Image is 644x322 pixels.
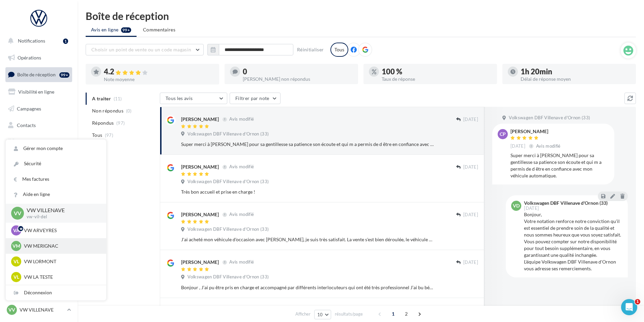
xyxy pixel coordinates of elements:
[24,227,98,234] p: VW ARVEYRES
[295,311,311,317] span: Afficher
[143,26,175,33] span: Commentaires
[11,18,16,23] img: website_grey.svg
[24,243,98,249] p: VW MERIGNAC
[166,95,193,101] span: Tous les avis
[11,11,16,16] img: logo_orange.svg
[524,201,608,205] div: Volkswagen DBF Villenave d'Ornon (33)
[4,34,71,48] button: Notifications 1
[13,258,19,265] span: VL
[330,43,348,57] div: Tous
[243,77,353,81] div: [PERSON_NAME] non répondus
[243,68,353,75] div: 0
[4,85,74,99] a: Visibilité en ligne
[63,39,68,44] div: 1
[500,131,506,138] span: cp
[521,77,631,81] div: Délai de réponse moyen
[382,68,492,75] div: 100 %
[17,105,41,111] span: Campagnes
[104,77,214,82] div: Note moyenne
[8,306,15,313] span: VV
[510,129,562,134] div: [PERSON_NAME]
[77,39,82,45] img: tab_keywords_by_traffic_grey.svg
[510,143,525,149] span: [DATE]
[24,274,98,280] p: VW LA TESTE
[4,51,74,65] a: Opérations
[24,258,98,265] p: VW LORMONT
[35,40,52,44] div: Domaine
[181,236,434,243] div: J'ai acheté mon véhicule d'occasion avec [PERSON_NAME], je suis très satisfait. La vente s'est bi...
[4,118,74,132] a: Contacts
[19,11,33,16] div: v 4.0.25
[536,143,561,149] span: Avis modifié
[509,115,590,121] span: Volkswagen DBF Villenave d'Ornon (33)
[181,211,219,218] div: [PERSON_NAME]
[621,299,637,315] iframe: Intercom live chat
[229,212,254,217] span: Avis modifié
[463,212,478,218] span: [DATE]
[181,259,219,266] div: [PERSON_NAME]
[229,259,254,265] span: Avis modifié
[4,67,74,82] a: Boîte de réception99+
[86,44,204,55] button: Choisir un point de vente ou un code magasin
[521,68,631,75] div: 1h 20min
[6,156,106,171] a: Sécurité
[6,172,106,187] a: Mes factures
[229,164,254,170] span: Avis modifié
[84,40,103,44] div: Mots-clés
[294,46,327,54] button: Réinitialiser
[6,141,106,156] a: Gérer mon compte
[27,206,95,214] p: VW VILLENAVE
[513,202,520,209] span: VD
[12,243,20,249] span: VM
[463,117,478,123] span: [DATE]
[524,211,622,272] div: Bonjour, Votre notation renforce notre conviction qu'il est essentiel de prendre soin de la quali...
[92,132,102,139] span: Tous
[27,214,95,220] p: vw-vil-del
[314,310,331,319] button: 10
[105,132,113,138] span: (97)
[401,308,412,319] span: 2
[187,274,269,280] span: Volkswagen DBF Villenave d'Ornon (33)
[13,227,20,234] span: VA
[126,108,132,114] span: (0)
[229,117,254,122] span: Avis modifié
[635,299,640,304] span: 1
[187,131,269,137] span: Volkswagen DBF Villenave d'Ornon (33)
[13,274,19,280] span: VL
[104,68,214,76] div: 4.2
[524,206,539,210] span: [DATE]
[5,303,72,316] a: VV VW VILLENAVE
[317,312,323,317] span: 10
[17,122,36,128] span: Contacts
[382,77,492,81] div: Taux de réponse
[181,116,219,123] div: [PERSON_NAME]
[116,120,125,126] span: (97)
[18,55,41,60] span: Opérations
[463,164,478,170] span: [DATE]
[92,120,114,126] span: Répondus
[187,179,269,185] span: Volkswagen DBF Villenave d'Ornon (33)
[4,135,74,149] a: Médiathèque
[18,89,54,95] span: Visibilité en ligne
[18,38,45,44] span: Notifications
[181,189,434,195] div: Très bon accueil et prise en charge !
[4,102,74,116] a: Campagnes
[230,93,281,104] button: Filtrer par note
[160,93,227,104] button: Tous les avis
[17,72,56,77] span: Boîte de réception
[463,259,478,266] span: [DATE]
[510,152,609,179] div: Super merci à [PERSON_NAME] pour sa gentillesse sa patience son écoute et qui m a permis de d êtr...
[27,39,33,45] img: tab_domain_overview_orange.svg
[14,209,21,217] span: VV
[86,11,636,21] div: Boîte de réception
[388,308,399,319] span: 1
[59,72,69,78] div: 99+
[181,284,434,291] div: Bonjour , J’ai pu être pris en charge et accompagné par différents interlocuteurs qui ont été trè...
[92,107,123,114] span: Non répondus
[4,169,74,189] a: PLV et print personnalisable
[91,47,191,52] span: Choisir un point de vente ou un code magasin
[6,285,106,300] div: Déconnexion
[187,226,269,232] span: Volkswagen DBF Villenave d'Ornon (33)
[20,306,64,313] p: VW VILLENAVE
[4,152,74,166] a: Calendrier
